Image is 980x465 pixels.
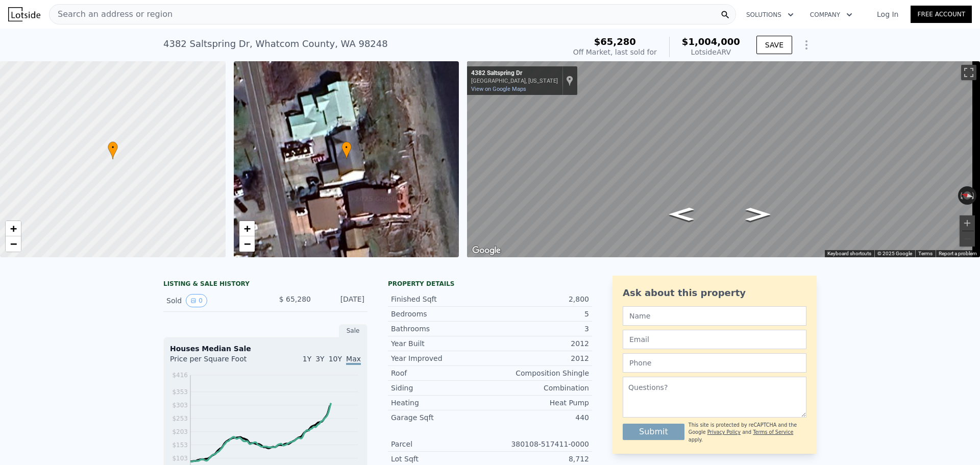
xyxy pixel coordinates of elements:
div: This site is protected by reCAPTCHA and the Google and apply. [689,422,806,444]
div: Bedrooms [391,309,490,319]
tspan: $416 [172,372,188,379]
span: 10Y [329,355,342,363]
button: Zoom in [960,215,975,231]
tspan: $253 [172,415,188,422]
div: Roof [391,368,490,378]
button: Company [802,6,861,24]
div: Property details [388,280,592,288]
span: 3Y [315,355,324,363]
div: Ask about this property [623,286,806,300]
span: Max [346,355,361,365]
div: 2012 [490,338,589,349]
button: Rotate counterclockwise [958,186,964,205]
path: Go South, Saltspring Dr [735,205,781,224]
div: Off Market, last sold for [573,47,657,57]
span: Search an address or region [50,8,173,20]
a: View on Google Maps [471,86,526,92]
div: LISTING & SALE HISTORY [163,280,367,290]
a: Zoom in [6,221,21,236]
div: Heat Pump [490,398,589,408]
button: SAVE [756,36,792,54]
img: Google [470,244,503,257]
tspan: $353 [172,388,188,396]
div: Sold [166,294,257,307]
div: 5 [490,309,589,319]
div: 8,712 [490,454,589,464]
button: Keyboard shortcuts [827,250,871,257]
a: Open this area in Google Maps (opens a new window) [470,244,503,257]
div: Sale [339,324,367,337]
div: • [341,141,352,159]
a: Zoom out [239,236,255,252]
tspan: $103 [172,455,188,462]
path: Go North, Saltspring Dr [658,205,705,224]
div: Siding [391,383,490,393]
div: 4382 Saltspring Dr , Whatcom County , WA 98248 [163,37,388,51]
div: Bathrooms [391,324,490,334]
a: Zoom in [239,221,255,236]
input: Name [623,306,806,326]
div: [DATE] [319,294,364,307]
button: Submit [623,424,684,440]
tspan: $203 [172,428,188,435]
span: • [341,143,352,152]
img: Lotside [8,7,40,21]
span: + [243,222,250,235]
div: Lot Sqft [391,454,490,464]
a: Privacy Policy [707,429,741,435]
button: Solutions [738,6,802,24]
div: Heating [391,398,490,408]
div: Year Improved [391,353,490,363]
tspan: $153 [172,442,188,449]
div: Price per Square Foot [170,354,265,370]
div: 440 [490,412,589,423]
div: 380108-517411-0000 [490,439,589,449]
div: Composition Shingle [490,368,589,378]
div: 3 [490,324,589,334]
a: Terms (opens in new tab) [918,251,933,256]
div: Year Built [391,338,490,349]
span: + [10,222,17,235]
div: Houses Median Sale [170,344,361,354]
div: • [108,141,118,159]
a: Log In [865,9,911,19]
div: Combination [490,383,589,393]
div: Street View [467,61,980,257]
div: Lotside ARV [682,47,740,57]
button: Show Options [796,35,817,55]
span: • [108,143,118,152]
button: Rotate clockwise [971,186,977,205]
span: © 2025 Google [877,251,912,256]
div: Finished Sqft [391,294,490,304]
a: Terms of Service [753,429,793,435]
div: 2,800 [490,294,589,304]
input: Phone [623,353,806,373]
button: Toggle fullscreen view [961,65,976,80]
span: − [243,237,250,250]
div: Garage Sqft [391,412,490,423]
button: Reset the view [958,189,977,201]
div: Map [467,61,980,257]
tspan: $303 [172,402,188,409]
a: Free Account [911,6,972,23]
div: 4382 Saltspring Dr [471,69,558,78]
span: $65,280 [594,36,636,47]
div: Parcel [391,439,490,449]
a: Report a problem [939,251,977,256]
span: − [10,237,17,250]
button: View historical data [186,294,207,307]
button: Zoom out [960,231,975,247]
div: 2012 [490,353,589,363]
div: [GEOGRAPHIC_DATA], [US_STATE] [471,78,558,84]
span: $1,004,000 [682,36,740,47]
span: $ 65,280 [279,295,311,303]
input: Email [623,330,806,349]
a: Zoom out [6,236,21,252]
span: 1Y [303,355,311,363]
a: Show location on map [566,75,573,86]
